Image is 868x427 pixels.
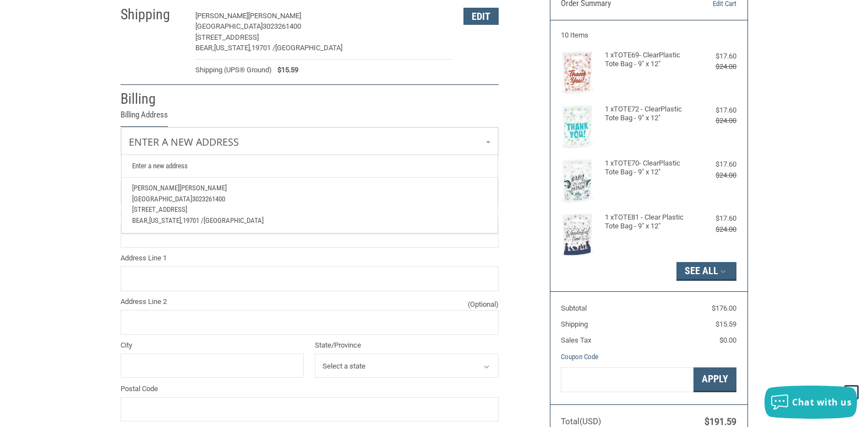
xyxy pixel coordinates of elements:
span: [STREET_ADDRESS] [132,205,187,213]
div: $24.00 [692,61,736,72]
span: $0.00 [719,336,736,344]
h2: Billing [121,90,185,108]
span: Bear, [195,44,214,52]
button: See All [676,262,736,281]
span: Shipping [561,320,588,328]
span: [US_STATE], [149,216,183,225]
label: City [121,340,304,351]
a: Enter or select a different address [121,127,498,156]
span: [PERSON_NAME] [132,184,179,192]
span: $176.00 [712,304,736,312]
div: $24.00 [692,170,736,181]
span: $15.59 [272,65,298,76]
span: 19701 / [252,44,275,52]
span: [GEOGRAPHIC_DATA] [195,22,263,30]
h4: 1 x TOTE70- ClearPlastic Tote Bag - 9" x 12" [605,159,690,177]
button: Chat with us [765,386,857,419]
div: $17.60 [692,105,736,116]
span: $15.59 [716,320,736,328]
span: [PERSON_NAME] [248,12,301,20]
span: 19701 / [183,216,204,225]
input: Gift Certificate or Coupon Code [561,367,694,392]
span: Chat with us [792,396,851,408]
div: $24.00 [692,224,736,235]
span: [US_STATE], [214,44,252,52]
span: 3023261400 [263,22,301,30]
span: 3023261400 [192,195,225,203]
div: $17.60 [692,51,736,62]
span: $191.59 [705,417,736,427]
a: Coupon Code [561,353,598,361]
span: [GEOGRAPHIC_DATA] [132,195,192,203]
span: [PERSON_NAME] [195,12,248,20]
span: [STREET_ADDRESS] [195,33,259,41]
small: (Optional) [468,299,499,310]
button: Edit [463,8,499,25]
label: State/Province [315,340,499,351]
div: $17.60 [692,159,736,170]
label: Company Name [121,209,499,220]
span: Enter a new address [129,135,239,148]
label: Address Line 2 [121,296,499,307]
span: Shipping (UPS® Ground) [195,65,272,76]
span: Bear, [132,216,149,225]
h3: 10 Items [561,31,736,40]
h4: 1 x TOTE81 - Clear Plastic Tote Bag - 9" x 12" [605,213,690,231]
a: [PERSON_NAME][PERSON_NAME][GEOGRAPHIC_DATA]3023261400[STREET_ADDRESS]Bear,[US_STATE],19701 /[GEOG... [127,178,492,233]
span: [PERSON_NAME] [179,184,227,192]
span: Subtotal [561,304,587,312]
label: First Name [121,166,304,177]
span: Total (USD) [561,417,601,426]
h4: 1 x TOTE69- ClearPlastic Tote Bag - 9" x 12" [605,51,690,69]
h4: 1 x TOTE72 - ClearPlastic Tote Bag - 9" x 12" [605,105,690,123]
span: Sales Tax [561,336,591,344]
legend: Billing Address [121,109,168,127]
span: [GEOGRAPHIC_DATA] [275,44,342,52]
label: Postal Code [121,383,499,394]
h2: Shipping [121,6,185,24]
div: $17.60 [692,213,736,224]
label: Address Line 1 [121,253,499,264]
div: $24.00 [692,115,736,126]
a: Enter a new address [127,155,492,177]
span: [GEOGRAPHIC_DATA] [204,216,264,225]
button: Apply [694,367,736,392]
